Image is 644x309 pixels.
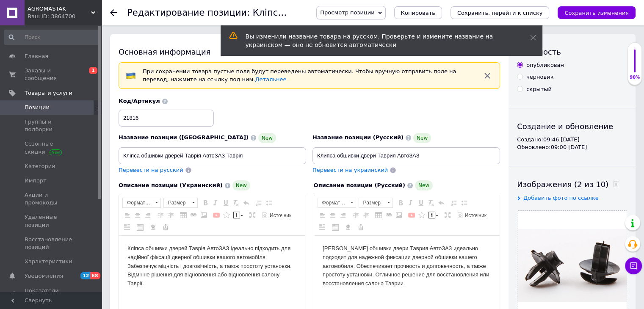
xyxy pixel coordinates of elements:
[517,47,627,57] div: Видимость
[517,136,627,143] div: Создано: 09:46 [DATE]
[260,210,293,220] a: Источник
[625,257,642,274] button: Чат с покупателем
[331,223,340,232] a: Создать таблицу
[401,10,435,16] span: Копировать
[394,6,442,19] button: Копировать
[427,210,439,220] a: Вставить сообщение
[28,13,102,20] div: Ваш ID: 3864700
[558,6,636,19] button: Сохранить изменения
[119,134,249,141] span: Название позиции ([GEOGRAPHIC_DATA])
[328,210,337,220] a: По центру
[437,198,446,207] a: Отменить (Ctrl+Z)
[127,8,471,18] h1: Редактирование позиции: Кліпса обшивки дверей Таврія АвтоЗАЗ Таврія
[416,198,426,207] a: Подчеркнутый (Ctrl+U)
[449,198,459,207] a: Вставить / удалить нумерованный список
[312,134,404,141] span: Название позиции (Русский)
[268,212,291,219] span: Источник
[526,86,552,93] div: скрытый
[25,191,78,207] span: Акции и промокоды
[126,71,136,81] img: :flag-ua:
[25,67,78,82] span: Заказы и сообщения
[312,147,500,164] input: Например, H&M женское платье зеленое 38 размер вечернее макси с блестками
[312,167,388,173] span: Перевести на украинский
[119,98,160,104] span: Код/Артикул
[320,9,374,16] span: Просмотр позиции
[28,5,91,13] span: AGROMASTAK
[451,6,550,19] button: Сохранить, перейти к списку
[406,198,415,207] a: Курсив (Ctrl+I)
[110,9,117,16] div: Вернуться назад
[119,167,183,173] span: Перевести на русский
[4,30,100,45] input: Поиск
[343,223,353,232] a: Сделать резервную копию сейчас
[25,272,63,280] span: Уведомления
[25,118,78,133] span: Группы и подборки
[89,67,97,74] span: 1
[361,210,370,220] a: Увеличить отступ
[143,210,152,220] a: По правому краю
[407,210,416,220] a: Добавить видео с YouTube
[517,143,627,151] div: Обновлено: 09:00 [DATE]
[156,210,165,220] a: Уменьшить отступ
[232,210,244,220] a: Вставить сообщение
[25,163,55,170] span: Категории
[356,223,365,232] a: Восстановить резервную копию...
[459,198,469,207] a: Вставить / удалить маркированный список
[123,198,152,207] span: Форматирование
[201,198,210,207] a: Полужирный (Ctrl+B)
[25,89,72,97] span: Товары и услуги
[221,198,230,207] a: Подчеркнутый (Ctrl+U)
[122,198,161,208] a: Форматирование
[526,73,553,81] div: черновик
[166,210,175,220] a: Увеличить отступ
[384,210,393,220] a: Вставить/Редактировать ссылку (Ctrl+L)
[90,272,100,279] span: 68
[241,198,251,207] a: Отменить (Ctrl+Z)
[318,223,327,232] a: Вставить шаблон
[25,213,78,229] span: Удаленные позиции
[135,223,145,232] a: Создать таблицу
[627,42,642,85] div: 90% Качество заполнения
[25,104,50,111] span: Позиции
[179,210,188,220] a: Таблица
[374,210,383,220] a: Таблица
[25,236,78,251] span: Восстановление позиций
[457,10,543,16] i: Сохранить, перейти к списку
[443,210,452,220] a: Развернуть
[163,198,198,208] a: Размер
[246,32,509,49] div: Вы изменили название товара на русском. Проверьте и измените название на украинском — оно не обно...
[25,258,72,265] span: Характеристики
[25,287,78,302] span: Показатели работы компании
[254,198,263,207] a: Вставить / удалить нумерованный список
[189,210,198,220] a: Вставить/Редактировать ссылку (Ctrl+L)
[232,180,250,190] span: New
[456,210,488,220] a: Источник
[517,121,627,132] div: Создание и обновление
[119,147,306,164] input: Например, H&M женское платье зеленое 38 размер вечернее макси с блестками
[415,180,433,190] span: New
[628,74,641,80] div: 90%
[25,52,48,60] span: Главная
[123,223,132,232] a: Вставить шаблон
[338,210,348,220] a: По правому краю
[359,198,384,207] span: Размер
[526,61,564,69] div: опубликован
[80,272,90,279] span: 12
[413,133,431,143] span: New
[199,210,208,220] a: Изображение
[25,177,47,185] span: Импорт
[255,76,286,83] a: Детальнее
[212,210,221,220] a: Добавить видео с YouTube
[248,210,257,220] a: Развернуть
[119,182,223,188] span: Описание позиции (Украинский)
[426,198,436,207] a: Убрать форматирование
[417,210,426,220] a: Вставить иконку
[318,210,327,220] a: По левому краю
[143,68,456,83] span: При сохранении товара пустые поля будут переведены автоматически. Чтобы вручную отправить поле на...
[264,198,274,207] a: Вставить / удалить маркированный список
[523,195,599,201] span: Добавить фото по ссылке
[222,210,231,220] a: Вставить иконку
[25,140,78,155] span: Сезонные скидки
